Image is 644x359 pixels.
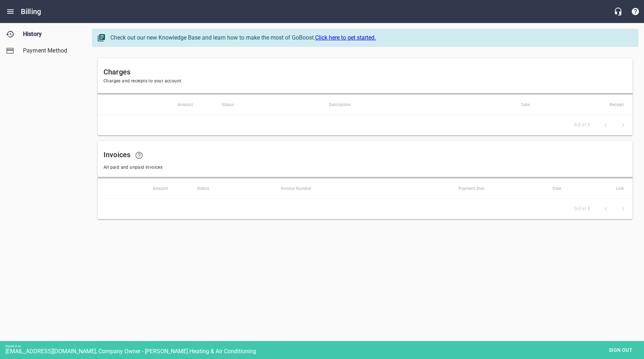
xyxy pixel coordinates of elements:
th: Status [213,95,320,115]
th: Amount [98,178,188,199]
th: Receipt [550,95,632,115]
span: History [23,30,78,38]
span: 0-0 of 0 [574,122,590,129]
th: Amount [98,95,213,115]
h6: Invoices [103,147,627,164]
button: Support Portal [627,3,644,20]
th: Status [188,178,272,199]
div: [EMAIL_ADDRESS][DOMAIN_NAME], Company Owner - [PERSON_NAME] Heating & Air Conditioning [5,348,644,355]
span: 0-0 of 0 [574,205,590,213]
span: Charges and receipts to your account. [103,78,183,83]
button: Sign out [603,344,639,357]
span: All paid and unpaid invoices [103,165,162,170]
th: Invoice Number [272,178,393,199]
span: Payment Method [23,46,78,55]
th: Description [320,95,452,115]
th: Link [581,178,633,199]
a: Click here to get started. [315,34,376,41]
button: Open drawer [2,3,19,20]
div: Check out our new Knowledge Base and learn how to make the most of GoBoost. [110,33,631,42]
div: Signed in as [5,345,644,348]
th: Payment Due [393,178,504,199]
th: Date [452,95,550,115]
button: Live Chat [609,3,627,20]
h6: Billing [21,6,41,17]
th: Date [504,178,581,199]
a: Learn how your statements and invoices will look [130,147,148,164]
span: Sign out [606,346,636,355]
h6: Charges [103,66,627,78]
